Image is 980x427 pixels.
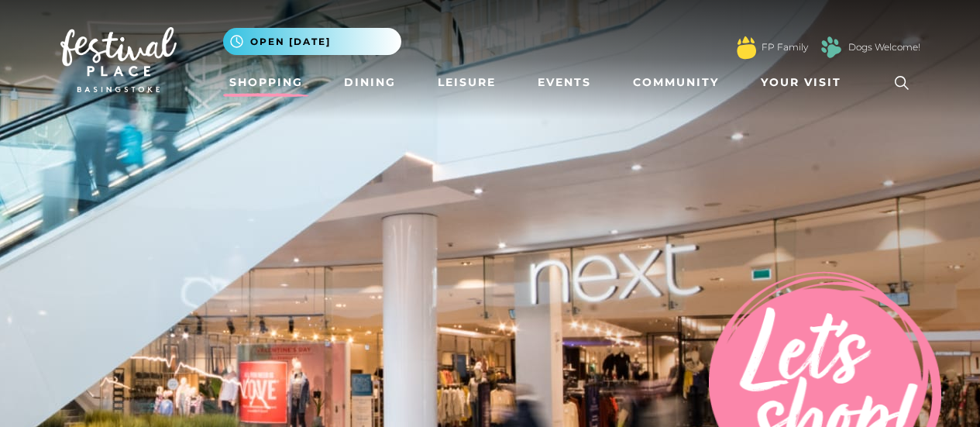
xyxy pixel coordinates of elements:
[848,40,920,54] a: Dogs Welcome!
[761,74,841,91] span: Your Visit
[627,68,725,97] a: Community
[250,35,331,49] span: Open [DATE]
[223,68,309,97] a: Shopping
[762,40,808,54] a: FP Family
[531,68,597,97] a: Events
[223,28,401,55] button: Open [DATE]
[755,68,855,97] a: Your Visit
[432,68,502,97] a: Leisure
[338,68,402,97] a: Dining
[60,27,177,92] img: Festival Place Logo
